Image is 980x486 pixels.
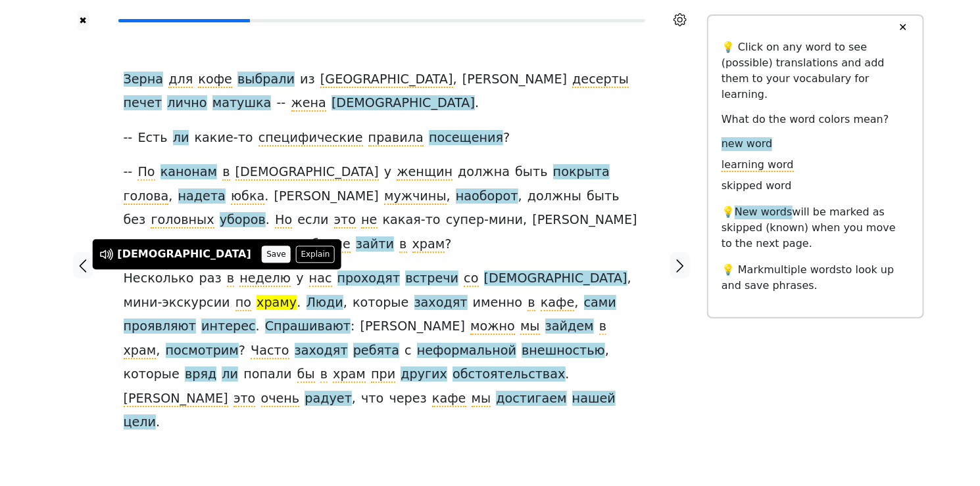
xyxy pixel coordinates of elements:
[605,343,609,359] span: ,
[458,164,510,181] span: должна
[383,212,441,229] span: какая-то
[334,212,356,229] span: это
[195,130,253,146] span: какие-то
[173,130,189,146] span: ли
[414,295,468,311] span: заходят
[399,236,406,253] span: в
[523,212,527,229] span: ,
[515,164,547,181] span: быть
[553,164,610,181] span: покрыта
[235,164,379,181] span: [DEMOGRAPHIC_DATA]
[124,414,157,431] span: цели
[351,319,355,335] span: :
[574,295,578,311] span: ,
[572,72,629,88] span: десерты
[520,319,540,335] span: мы
[352,391,356,407] span: ,
[297,366,315,383] span: бы
[722,113,910,125] h6: What do the word colors mean?
[124,343,157,359] span: храм
[445,236,451,253] span: ?
[124,391,228,407] span: [PERSON_NAME]
[198,72,232,88] span: кофе
[124,295,230,311] span: мини-экскурсии
[735,206,793,219] span: New words
[251,343,289,359] span: Часто
[522,343,605,359] span: внешностью
[401,366,447,383] span: других
[333,366,366,383] span: храм
[258,236,306,252] span: почему
[527,295,535,311] span: в
[124,72,164,88] span: Зерна
[532,212,637,227] span: [PERSON_NAME]
[237,72,295,88] span: выбрали
[432,391,466,407] span: кафе
[261,391,300,407] span: очень
[527,188,581,205] span: должны
[456,188,518,205] span: наоборот
[160,164,217,181] span: канонам
[275,212,292,229] span: Но
[599,319,606,335] span: в
[584,295,616,311] span: сами
[124,212,146,229] span: без
[243,366,291,383] span: попали
[446,212,523,229] span: супер-мини
[320,366,328,383] span: в
[231,188,264,205] span: юбка
[124,366,180,383] span: которые
[453,366,565,383] span: обстоятельствах
[353,343,399,359] span: ребята
[117,247,251,263] div: [DEMOGRAPHIC_DATA]
[518,188,522,205] span: ,
[297,295,301,311] span: .
[239,271,291,287] span: неделю
[124,95,162,112] span: печет
[156,343,160,359] span: ,
[124,164,133,181] span: --
[262,246,291,263] button: Save
[78,11,89,31] button: ✖
[151,212,214,229] span: головных
[297,212,328,227] span: если
[124,236,170,253] span: просто
[168,72,193,88] span: для
[237,236,253,252] span: то
[277,95,286,112] span: --
[311,236,329,253] span: бы
[256,319,260,335] span: .
[175,236,228,253] span: джинсы
[587,188,619,205] span: быть
[156,414,160,431] span: .
[464,271,478,287] span: со
[343,295,347,311] span: ,
[764,263,842,276] span: multiple words
[356,236,394,253] span: зайти
[291,95,326,112] span: жена
[295,343,348,359] span: заходят
[305,391,352,407] span: радует
[320,72,453,88] span: [GEOGRAPHIC_DATA]
[462,72,567,87] span: [PERSON_NAME]
[167,95,207,112] span: лично
[185,366,216,383] span: вряд
[137,130,167,146] span: Есть
[722,179,792,193] span: skipped word
[360,319,465,334] span: [PERSON_NAME]
[337,271,401,287] span: проходят
[331,95,475,112] span: [DEMOGRAPHIC_DATA]
[496,391,566,407] span: достигаем
[405,271,458,287] span: встречи
[124,130,133,146] span: --
[722,204,910,252] p: 💡 will be marked as skipped (known) when you move to the next page.
[137,164,155,181] span: По
[545,319,594,335] span: зайдем
[239,343,245,359] span: ?
[475,95,479,112] span: .
[429,130,503,146] span: посещения
[503,130,510,146] span: ?
[124,271,194,286] span: Несколько
[473,295,523,311] span: именно
[447,188,451,205] span: ,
